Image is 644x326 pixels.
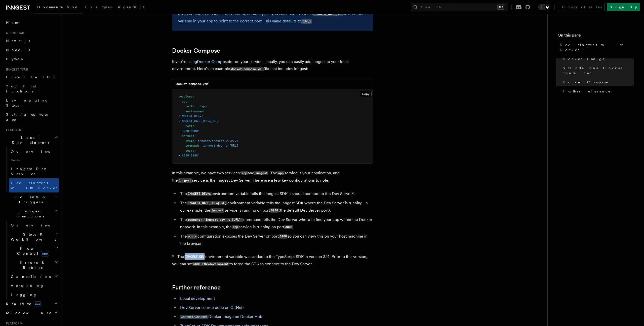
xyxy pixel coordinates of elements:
span: Node.js [6,48,30,52]
code: inngest [178,178,192,183]
a: Local development [180,296,215,301]
span: Logging [11,293,37,297]
span: Errors & Retries [9,260,55,270]
a: Next.js [4,36,59,45]
span: Realtime [4,301,42,306]
span: Overview [11,223,63,227]
button: Inngest Functions [4,207,59,221]
button: Errors & Retries [9,258,59,272]
code: INNGEST_DEV [184,255,205,259]
code: INNGEST_DEV=1 [187,192,212,196]
code: app [277,171,284,175]
li: The command tells the Dev Server where to find your app within the Docker network. In this exampl... [179,216,373,231]
span: Leveraging Steps [6,98,49,107]
a: Install the SDK [4,73,59,82]
code: [URL] [301,19,312,24]
button: Steps & Workflows [9,230,59,244]
code: 8288 [270,208,279,213]
code: inngest [210,208,224,213]
a: Logging [9,290,59,299]
a: Documentation [34,2,82,14]
span: inngest [182,134,194,138]
span: '8288:8288' [180,154,199,157]
span: Docker image [563,56,605,61]
button: Flow Controlnew [9,244,59,258]
button: Local Development [4,133,59,147]
button: Toggle dark mode [538,4,550,10]
span: ports [185,149,194,152]
a: Contact sales [559,3,605,11]
code: INNGEST_BASE_URL [313,12,343,16]
button: Cancellation [9,272,59,281]
code: app [241,171,248,175]
span: command [185,144,198,147]
span: services [178,95,192,98]
span: Local Development [4,135,55,145]
div: Inngest Functions [4,221,59,299]
span: Guides [9,156,59,164]
span: : [205,110,207,113]
span: app [182,100,187,103]
p: If you're using to run your services locally, you can easily add Inngest to your local environmen... [172,58,373,73]
span: ports [185,124,194,128]
button: Events & Triggers [4,192,59,207]
span: - [178,129,180,133]
span: Install the SDK [6,75,58,79]
code: inngest [254,171,268,175]
span: build [185,105,194,108]
span: : [194,124,196,128]
span: AgentKit [118,5,144,9]
a: Inngest Dev Server [9,164,59,178]
span: Your first Functions [6,84,36,93]
a: Leveraging Steps [4,96,59,110]
span: Inngest tour [4,68,28,72]
code: inngest/inngest [180,315,208,319]
code: 8288 [279,234,288,239]
span: Quick start [4,31,26,35]
span: ./app [198,105,207,108]
code: docker-compose.yaml [176,82,210,86]
li: The environment variable tells the Inngest SDK where the Dev Server is running. In our example, t... [179,200,373,214]
span: Examples [85,5,112,9]
a: Development with Docker [9,178,59,192]
a: Standalone Docker container [561,63,634,78]
span: : [194,149,196,152]
code: NODE_ENV=development [192,262,229,266]
span: Steps & Workflows [9,232,56,242]
li: The configuration exposes the Dev Server on port so you can view this on your host machine in the... [179,233,373,247]
li: The environment variable tells the Inngest SDK it should connect to the Dev Server*. [179,190,373,198]
button: Realtimenew [4,299,59,308]
a: Home [4,18,59,27]
code: INNGEST_BASE_URL=[URL] [187,201,227,205]
a: Sign Up [607,3,640,11]
p: If you decide to run the Dev Server on another port, you will need to set the environment variabl... [178,10,367,25]
span: Standalone Docker container [563,66,634,76]
a: Development with Docker [558,40,634,54]
button: Middleware [4,308,59,317]
span: INNGEST_BASE_URL=[URL] [180,119,219,123]
span: '3000:3000' [180,129,199,133]
span: new [41,251,49,256]
span: Setting up your app [6,112,49,121]
span: environment [185,110,205,113]
span: Features [4,128,21,132]
span: - [178,114,180,118]
span: : [192,95,194,98]
a: Your first Functions [4,82,59,96]
p: * - The environment variable was added to the TypeScript SDK in version 3.14. Prior to this versi... [172,253,373,268]
a: Overview [9,147,59,156]
span: Docker Compose [563,80,608,85]
code: app [232,225,239,229]
a: Versioning [9,281,59,290]
code: ports [187,234,197,239]
a: Overview [9,221,59,230]
span: Next.js [6,39,30,43]
span: Inngest Dev Server [11,167,54,176]
a: Docker Compose [561,78,634,87]
span: Documentation [37,5,79,9]
kbd: ⌘K [497,5,504,10]
span: : [194,134,196,138]
h4: On this page [558,32,634,40]
a: Setting up your app [4,110,59,124]
a: Further reference [561,87,634,96]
